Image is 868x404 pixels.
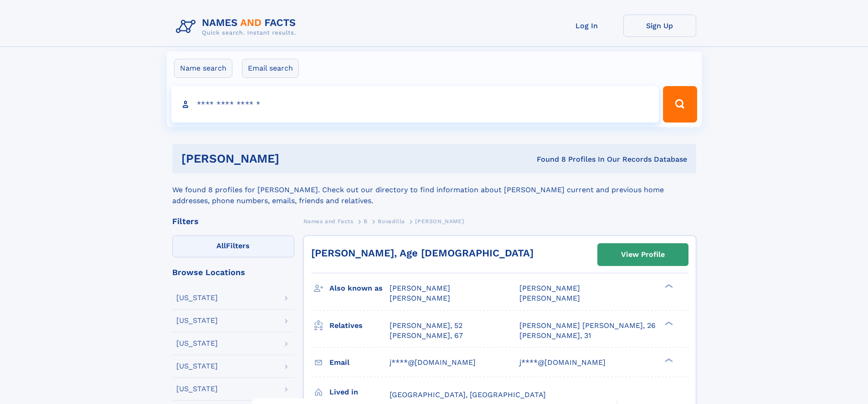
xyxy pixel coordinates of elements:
a: Sign Up [623,15,696,37]
img: Logo Names and Facts [172,15,303,39]
a: Bovadilla [378,215,405,227]
span: B [364,218,368,225]
label: Email search [242,59,299,78]
span: [PERSON_NAME] [519,284,580,292]
a: [PERSON_NAME], 67 [390,331,463,341]
div: [US_STATE] [176,385,218,393]
h1: [PERSON_NAME] [181,153,408,164]
h3: Lived in [329,384,390,400]
div: Found 8 Profiles In Our Records Database [408,154,687,164]
h3: Also known as [329,281,390,296]
div: ❯ [663,320,673,326]
span: [PERSON_NAME] [519,294,580,302]
a: [PERSON_NAME], Age [DEMOGRAPHIC_DATA] [311,247,534,259]
span: [PERSON_NAME] [390,294,450,302]
button: Search Button [663,86,697,123]
span: [PERSON_NAME] [390,284,450,292]
span: [PERSON_NAME] [415,218,464,225]
a: B [364,215,368,227]
span: All [216,241,226,250]
a: Names and Facts [303,215,354,227]
div: Filters [172,217,294,225]
div: [US_STATE] [176,317,218,324]
div: We found 8 profiles for [PERSON_NAME]. Check out our directory to find information about [PERSON_... [172,174,696,206]
div: Browse Locations [172,268,294,276]
div: [US_STATE] [176,363,218,370]
a: [PERSON_NAME], 31 [519,331,591,341]
label: Filters [172,235,294,257]
a: Log In [550,15,623,37]
h3: Relatives [329,318,390,333]
a: [PERSON_NAME], 52 [390,321,462,331]
a: [PERSON_NAME] [PERSON_NAME], 26 [519,321,656,331]
a: View Profile [598,244,688,266]
div: ❯ [663,283,673,289]
h3: Email [329,355,390,370]
span: [GEOGRAPHIC_DATA], [GEOGRAPHIC_DATA] [390,390,546,399]
div: View Profile [621,244,665,265]
div: [US_STATE] [176,294,218,302]
span: Bovadilla [378,218,405,225]
input: search input [171,86,659,123]
div: ❯ [663,357,673,363]
label: Name search [174,59,232,78]
div: [US_STATE] [176,340,218,347]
